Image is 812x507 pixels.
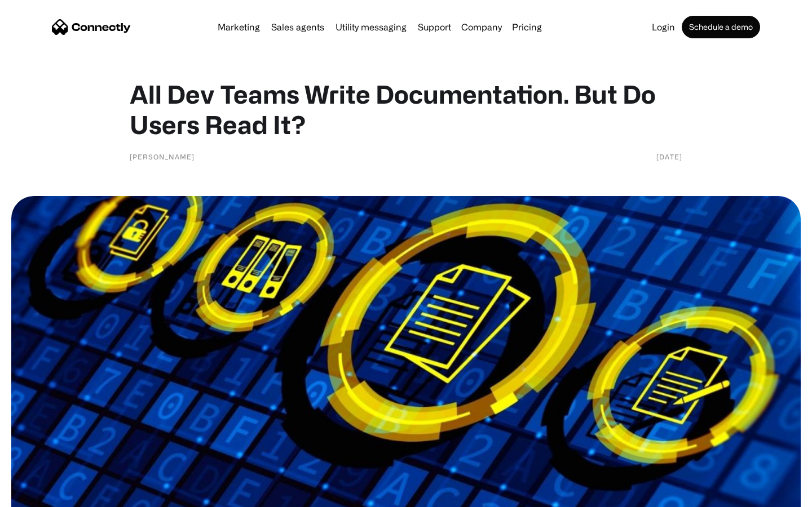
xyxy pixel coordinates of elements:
[267,23,329,32] a: Sales agents
[507,23,546,32] a: Pricing
[11,487,68,503] aside: Language selected: English
[23,487,68,503] ul: Language list
[130,151,195,162] div: [PERSON_NAME]
[213,23,264,32] a: Marketing
[130,79,682,140] h1: All Dev Teams Write Documentation. But Do Users Read It?
[656,151,682,162] div: [DATE]
[461,19,502,35] div: Company
[331,23,411,32] a: Utility messaging
[682,16,760,38] a: Schedule a demo
[647,23,679,32] a: Login
[413,23,456,32] a: Support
